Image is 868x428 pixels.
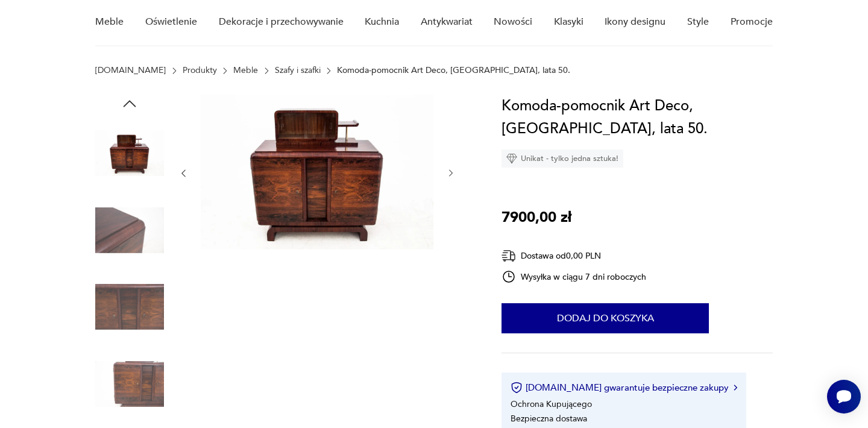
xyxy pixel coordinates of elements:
a: Meble [233,66,258,75]
img: Zdjęcie produktu Komoda-pomocnik Art Deco, Polska, lata 50. [95,119,164,187]
p: 7900,00 zł [502,206,571,229]
img: Ikona diamentu [506,153,517,164]
div: Dostawa od 0,00 PLN [502,248,646,263]
iframe: Smartsupp widget button [827,380,861,414]
a: Szafy i szafki [275,66,321,75]
button: [DOMAIN_NAME] gwarantuje bezpieczne zakupy [511,382,737,394]
a: [DOMAIN_NAME] [95,66,166,75]
div: Unikat - tylko jedna sztuka! [502,149,623,168]
div: Wysyłka w ciągu 7 dni roboczych [502,269,646,284]
a: Produkty [183,66,217,75]
li: Bezpieczna dostawa [511,413,587,424]
img: Ikona certyfikatu [511,382,523,394]
button: Dodaj do koszyka [502,303,709,333]
h1: Komoda-pomocnik Art Deco, [GEOGRAPHIC_DATA], lata 50. [502,95,772,140]
img: Zdjęcie produktu Komoda-pomocnik Art Deco, Polska, lata 50. [95,350,164,418]
img: Ikona dostawy [502,248,516,263]
p: Komoda-pomocnik Art Deco, [GEOGRAPHIC_DATA], lata 50. [337,66,570,75]
img: Ikona strzałki w prawo [734,385,737,391]
img: Zdjęcie produktu Komoda-pomocnik Art Deco, Polska, lata 50. [95,272,164,341]
img: Zdjęcie produktu Komoda-pomocnik Art Deco, Polska, lata 50. [201,95,433,250]
li: Ochrona Kupującego [511,398,592,410]
img: Zdjęcie produktu Komoda-pomocnik Art Deco, Polska, lata 50. [95,196,164,265]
